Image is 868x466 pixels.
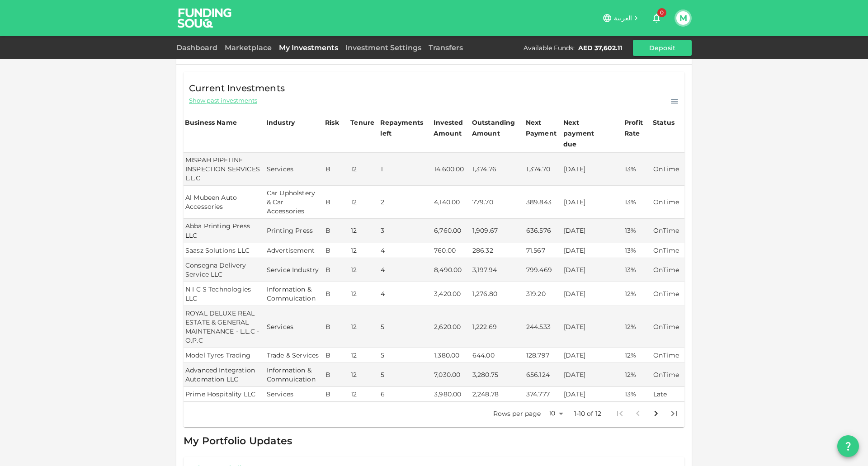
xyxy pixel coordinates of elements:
td: 374.777 [524,387,562,402]
td: 7,030.00 [432,363,471,387]
span: Show past investments [189,96,257,105]
div: Next payment due [563,117,609,150]
td: Trade & Services [265,348,324,363]
div: Tenure [350,117,374,128]
td: OnTime [651,282,684,306]
p: 1-10 of 12 [574,409,602,418]
td: 286.32 [471,243,524,258]
td: 13% [623,153,651,186]
td: B [324,348,349,363]
div: Business Name [185,117,237,128]
a: My Investments [275,43,342,52]
td: 3,980.00 [432,387,471,402]
div: Outstanding Amount [472,117,517,139]
td: 656.124 [524,363,562,387]
td: Model Tyres Trading [184,348,265,363]
td: [DATE] [562,243,623,258]
td: 4 [379,243,432,258]
td: 128.797 [524,348,562,363]
td: [DATE] [562,282,623,306]
td: 14,600.00 [432,153,471,186]
td: 12% [623,282,651,306]
div: Industry [266,117,295,128]
td: OnTime [651,243,684,258]
td: 1,380.00 [432,348,471,363]
a: Dashboard [176,43,221,52]
a: Transfers [425,43,467,52]
td: 12 [349,387,379,402]
td: 3,197.94 [471,258,524,282]
td: 8,490.00 [432,258,471,282]
td: [DATE] [562,363,623,387]
td: 13% [623,387,651,402]
td: 12 [349,348,379,363]
td: B [324,306,349,348]
div: Invested Amount [434,117,469,139]
td: Car Upholstery & Car Accessories [265,186,324,219]
td: 12% [623,363,651,387]
td: MISPAH PIPELINE INSPECTION SERVICES L.L.C [184,153,265,186]
td: [DATE] [562,258,623,282]
td: 12 [349,153,379,186]
td: Prime Hospitality LLC [184,387,265,402]
a: Marketplace [221,43,275,52]
td: B [324,258,349,282]
td: 3,280.75 [471,363,524,387]
td: ROYAL DELUXE REAL ESTATE & GENERAL MAINTENANCE - L.L.C - O.P.C [184,306,265,348]
td: 12 [349,219,379,243]
div: Profit Rate [624,117,650,139]
td: [DATE] [562,348,623,363]
td: 12 [349,243,379,258]
td: B [324,282,349,306]
td: 3,420.00 [432,282,471,306]
td: 389.843 [524,186,562,219]
div: Repayments left [380,117,425,139]
td: 6,760.00 [432,219,471,243]
td: 13% [623,186,651,219]
td: 12% [623,348,651,363]
td: OnTime [651,219,684,243]
td: 2 [379,186,432,219]
td: Printing Press [265,219,324,243]
td: 644.00 [471,348,524,363]
td: 1,374.76 [471,153,524,186]
button: 0 [647,9,665,27]
td: Services [265,153,324,186]
td: B [324,219,349,243]
td: OnTime [651,258,684,282]
td: 2,248.78 [471,387,524,402]
div: Status [653,117,675,128]
td: Services [265,306,324,348]
td: 5 [379,363,432,387]
td: Consegna Delivery Service LLC [184,258,265,282]
td: 13% [623,258,651,282]
div: Risk [325,117,343,128]
td: Al Mubeen Auto Accessories [184,186,265,219]
td: 5 [379,306,432,348]
button: Deposit [633,40,692,56]
div: AED 37,602.11 [578,43,622,52]
td: Services [265,387,324,402]
td: Advanced Integration Automation LLC [184,363,265,387]
td: 1,222.69 [471,306,524,348]
td: 4 [379,282,432,306]
td: B [324,153,349,186]
td: 12 [349,282,379,306]
button: Go to next page [647,405,665,423]
td: Information & Commuication [265,282,324,306]
td: OnTime [651,363,684,387]
td: 12 [349,258,379,282]
td: Late [651,387,684,402]
td: Abba Printing Press LLC [184,219,265,243]
p: Rows per page [493,409,541,418]
td: 4,140.00 [432,186,471,219]
td: 12% [623,306,651,348]
td: B [324,363,349,387]
td: Service Industry [265,258,324,282]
